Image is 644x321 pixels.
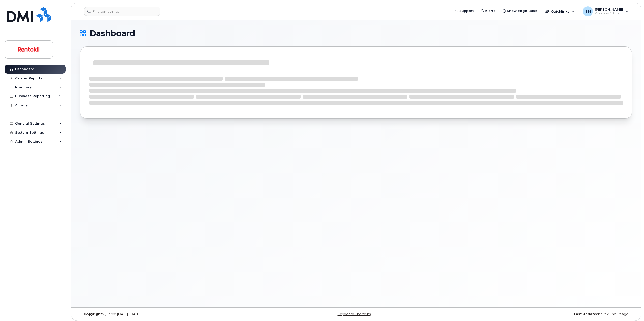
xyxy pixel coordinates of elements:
[448,312,632,316] div: about 21 hours ago
[84,312,102,316] strong: Copyright
[80,312,264,316] div: MyServe [DATE]–[DATE]
[338,312,371,316] a: Keyboard Shortcuts
[90,30,135,37] span: Dashboard
[574,312,596,316] strong: Last Update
